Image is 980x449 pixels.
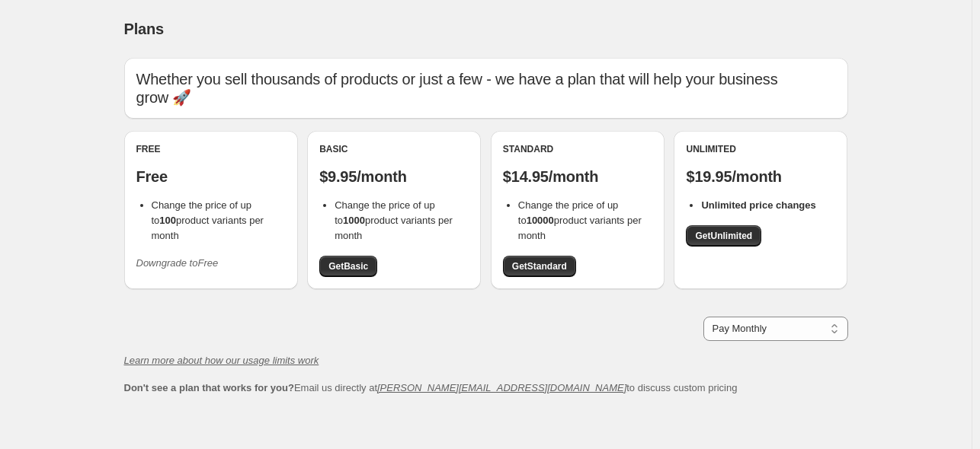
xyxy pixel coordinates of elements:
[124,382,294,393] b: Don't see a plan that works for you?
[124,21,164,37] span: Plans
[136,257,219,269] i: Downgrade to Free
[136,167,286,186] p: Free
[695,230,752,242] span: Get Unlimited
[127,251,228,275] button: Downgrade toFree
[136,143,286,155] div: Free
[124,355,319,366] a: Learn more about how our usage limits work
[503,143,652,155] div: Standard
[124,382,738,393] span: Email us directly at to discuss custom pricing
[686,143,835,155] div: Unlimited
[701,199,815,211] b: Unlimited price changes
[328,260,368,272] span: Get Basic
[527,215,554,226] b: 10000
[343,215,365,226] b: 1000
[136,70,836,107] p: Whether you sell thousands of products or just a few - we have a plan that will help your busines...
[159,215,176,226] b: 100
[335,199,453,241] span: Change the price of up to product variants per month
[503,167,652,186] p: $14.95/month
[503,256,576,277] a: GetStandard
[152,199,264,241] span: Change the price of up to product variants per month
[319,143,469,155] div: Basic
[512,260,567,272] span: Get Standard
[319,256,377,277] a: GetBasic
[686,167,835,186] p: $19.95/month
[686,225,761,247] a: GetUnlimited
[377,382,626,393] a: [PERSON_NAME][EMAIL_ADDRESS][DOMAIN_NAME]
[319,167,469,186] p: $9.95/month
[518,199,642,241] span: Change the price of up to product variants per month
